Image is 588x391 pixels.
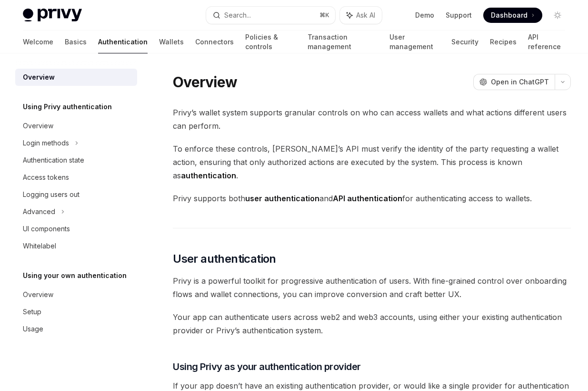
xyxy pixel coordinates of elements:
[15,169,137,186] a: Access tokens
[245,31,296,53] a: Policies & controls
[206,7,335,24] button: Search...⌘K
[473,74,555,90] button: Open in ChatGPT
[389,31,439,53] a: User management
[319,11,329,19] span: ⌘ K
[23,240,56,252] div: Whitelabel
[15,117,137,134] a: Overview
[173,192,571,205] span: Privy supports both and for authenticating access to wallets.
[23,9,82,22] img: light logo
[15,237,137,255] a: Whitelabel
[356,10,375,20] span: Ask AI
[65,31,87,53] a: Basics
[173,142,571,182] span: To enforce these controls, [PERSON_NAME]’s API must verify the identity of the party requesting a...
[15,69,137,86] a: Overview
[308,31,378,53] a: Transaction management
[23,137,69,149] div: Login methods
[173,274,571,301] span: Privy is a powerful toolkit for progressive authentication of users. With fine-grained control ov...
[491,10,528,20] span: Dashboard
[173,310,571,337] span: Your app can authenticate users across web2 and web3 accounts, using either your existing authent...
[195,31,234,53] a: Connectors
[15,303,137,320] a: Setup
[173,360,361,373] span: Using Privy as your authentication provider
[483,8,542,23] a: Dashboard
[173,73,237,91] h1: Overview
[98,31,148,53] a: Authentication
[159,31,184,53] a: Wallets
[23,223,70,235] div: UI components
[173,106,571,133] span: Privy’s wallet system supports granular controls on who can access wallets and what actions diffe...
[23,289,53,300] div: Overview
[528,31,565,53] a: API reference
[15,220,137,237] a: UI components
[23,323,43,335] div: Usage
[550,8,565,23] button: Toggle dark mode
[23,72,55,83] div: Overview
[491,77,549,87] span: Open in ChatGPT
[451,31,478,53] a: Security
[415,10,434,20] a: Demo
[224,10,251,21] div: Search...
[333,194,402,203] strong: API authentication
[15,320,137,338] a: Usage
[15,286,137,303] a: Overview
[15,186,137,203] a: Logging users out
[23,206,55,217] div: Advanced
[340,7,382,24] button: Ask AI
[23,154,84,166] div: Authentication state
[23,31,53,53] a: Welcome
[23,172,69,183] div: Access tokens
[490,31,517,53] a: Recipes
[23,189,80,200] div: Logging users out
[23,306,41,318] div: Setup
[23,101,112,113] h5: Using Privy authentication
[23,270,127,281] h5: Using your own authentication
[15,152,137,169] a: Authentication state
[245,194,319,203] strong: user authentication
[23,120,53,132] div: Overview
[173,251,276,267] span: User authentication
[181,171,236,180] strong: authentication
[446,10,472,20] a: Support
